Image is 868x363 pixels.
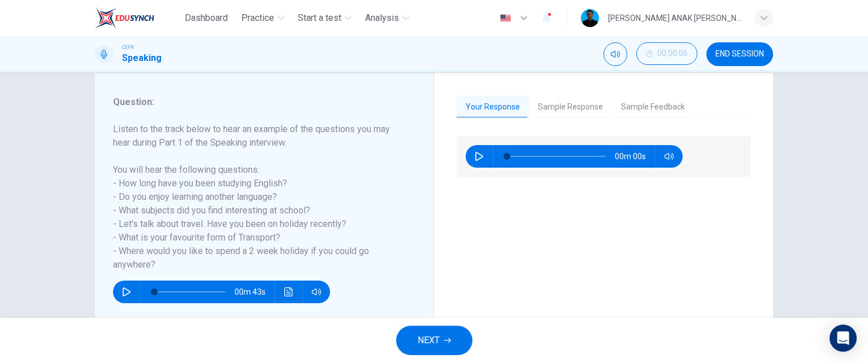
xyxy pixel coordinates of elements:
div: Open Intercom Messenger [830,325,857,352]
span: Practice [241,11,274,25]
button: END SESSION [706,42,773,66]
span: Dashboard [185,11,228,25]
button: Sample Feedback [612,95,694,119]
h6: Question : [113,95,402,109]
div: basic tabs example [457,95,750,119]
button: Click to see the audio transcription [280,281,298,303]
span: 00m 00s [615,145,655,168]
button: 00:00:06 [636,42,697,65]
button: Practice [237,8,289,28]
span: END SESSION [715,50,764,59]
div: Mute [604,42,627,66]
button: Your Response [457,95,529,119]
h1: Speaking [122,51,162,65]
img: Profile picture [581,9,599,27]
button: Dashboard [180,8,232,28]
button: NEXT [396,326,472,355]
button: Start a test [293,8,356,28]
span: CEFR [122,43,134,51]
button: Sample Response [529,95,612,119]
span: 00:00:06 [657,49,688,58]
span: Start a test [298,11,341,25]
button: Analysis [361,8,414,28]
div: [PERSON_NAME] ANAK [PERSON_NAME] [608,11,741,25]
span: 00m 43s [235,281,275,303]
a: EduSynch logo [95,7,180,29]
img: en [498,14,513,23]
h6: Listen to the track below to hear an example of the questions you may hear during Part 1 of the S... [113,123,402,272]
img: EduSynch logo [95,7,154,29]
span: NEXT [418,333,440,348]
div: Hide [636,42,697,66]
span: Analysis [365,11,399,25]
